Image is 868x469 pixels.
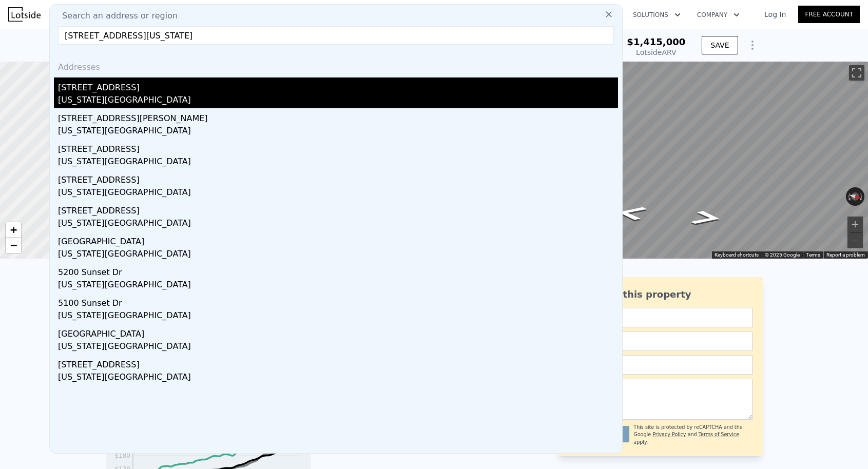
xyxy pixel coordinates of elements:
[58,139,618,155] div: [STREET_ADDRESS]
[859,187,865,206] button: Rotate clockwise
[568,355,753,375] input: Phone
[10,223,17,236] span: +
[678,207,736,229] path: Go North, High Dr
[54,10,178,22] span: Search an address or region
[470,62,868,259] div: Street View
[58,108,618,125] div: [STREET_ADDRESS][PERSON_NAME]
[58,201,618,217] div: [STREET_ADDRESS]
[849,65,864,81] button: Toggle fullscreen view
[58,26,614,45] input: Enter an address, city, region, neighborhood or zip code
[58,279,618,293] div: [US_STATE][GEOGRAPHIC_DATA]
[627,47,685,57] div: Lotside ARV
[58,262,618,279] div: 5200 Sunset Dr
[6,238,21,253] a: Zoom out
[699,432,739,437] a: Terms of Service
[702,36,738,54] button: SAVE
[603,202,660,224] path: Go South, High Dr
[58,231,618,248] div: [GEOGRAPHIC_DATA]
[568,287,753,302] div: Ask about this property
[58,324,618,340] div: [GEOGRAPHIC_DATA]
[114,452,130,459] tspan: $180
[58,248,618,262] div: [US_STATE][GEOGRAPHIC_DATA]
[58,170,618,186] div: [STREET_ADDRESS]
[847,217,863,232] button: Zoom in
[58,293,618,309] div: 5100 Sunset Dr
[715,251,759,259] button: Keyboard shortcuts
[742,35,763,55] button: Show Options
[765,252,800,258] span: © 2025 Google
[846,187,852,206] button: Rotate counterclockwise
[8,7,41,22] img: Lotside
[752,9,798,19] a: Log In
[568,331,753,351] input: Email
[58,125,618,139] div: [US_STATE][GEOGRAPHIC_DATA]
[625,6,689,24] button: Solutions
[58,217,618,231] div: [US_STATE][GEOGRAPHIC_DATA]
[470,62,868,259] div: Map
[845,190,865,202] button: Reset the view
[58,355,618,371] div: [STREET_ADDRESS]
[58,371,618,385] div: [US_STATE][GEOGRAPHIC_DATA]
[58,155,618,170] div: [US_STATE][GEOGRAPHIC_DATA]
[798,6,860,23] a: Free Account
[633,424,752,446] div: This site is protected by reCAPTCHA and the Google and apply.
[652,432,686,437] a: Privacy Policy
[568,308,753,327] input: Name
[10,239,17,251] span: −
[58,309,618,324] div: [US_STATE][GEOGRAPHIC_DATA]
[847,232,863,248] button: Zoom out
[54,53,618,77] div: Addresses
[6,222,21,238] a: Zoom in
[689,6,748,24] button: Company
[58,340,618,355] div: [US_STATE][GEOGRAPHIC_DATA]
[806,252,820,258] a: Terms (opens in new tab)
[58,77,618,94] div: [STREET_ADDRESS]
[627,36,685,47] span: $1,415,000
[826,252,865,258] a: Report a problem
[58,186,618,201] div: [US_STATE][GEOGRAPHIC_DATA]
[58,94,618,108] div: [US_STATE][GEOGRAPHIC_DATA]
